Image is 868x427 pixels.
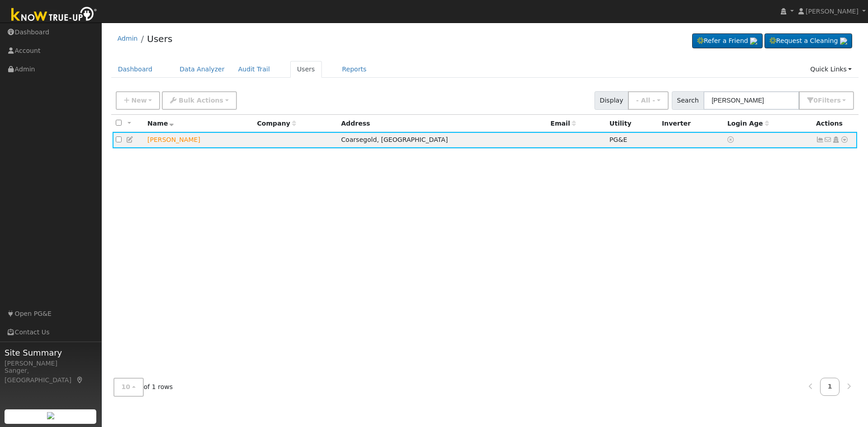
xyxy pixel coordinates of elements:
a: Data Analyzer [173,61,231,78]
div: [PERSON_NAME] [5,359,97,368]
a: 1 [820,378,840,395]
span: Days since last login [727,120,769,127]
button: Bulk Actions [162,91,236,110]
a: No login access [727,136,736,143]
a: Users [290,61,322,78]
span: Name [147,120,174,127]
div: Address [341,119,544,128]
button: New [116,91,160,110]
span: PG&E [609,136,627,143]
span: [PERSON_NAME] [806,8,859,15]
div: Inverter [662,119,721,128]
span: Site Summary [5,347,97,359]
img: retrieve [750,38,757,45]
a: Request a Cleaning [764,33,852,49]
span: Company name [257,120,296,127]
span: Search [672,91,704,110]
span: Filter [818,97,841,104]
span: Email [551,120,576,127]
div: Sanger, [GEOGRAPHIC_DATA] [5,366,97,385]
a: Dashboard [111,61,160,78]
i: No email address [824,136,832,143]
img: Know True-Up [7,5,102,25]
a: Admin [118,35,138,42]
span: of 1 rows [113,378,173,396]
a: Edit User [126,136,134,143]
a: Quick Links [803,61,859,78]
span: Bulk Actions [179,97,223,104]
a: Map [76,376,84,384]
td: Coarsegold, [GEOGRAPHIC_DATA] [338,132,547,149]
a: Reports [335,61,373,78]
img: retrieve [47,412,54,419]
button: 10 [113,378,144,396]
a: Login As [832,136,840,143]
span: 10 [122,383,131,390]
a: Other actions [840,135,849,145]
div: Utility [609,119,656,128]
button: - All - [628,91,669,110]
img: retrieve [840,38,847,45]
a: Refer a Friend [692,33,763,49]
td: Lead [144,132,254,149]
a: Users [147,33,172,44]
input: Search [703,91,799,110]
span: s [837,97,840,104]
span: Display [594,91,628,110]
div: Actions [816,119,854,128]
span: New [131,97,146,104]
button: 0Filters [799,91,854,110]
a: Audit Trail [231,61,277,78]
a: Show Graph [816,136,824,143]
